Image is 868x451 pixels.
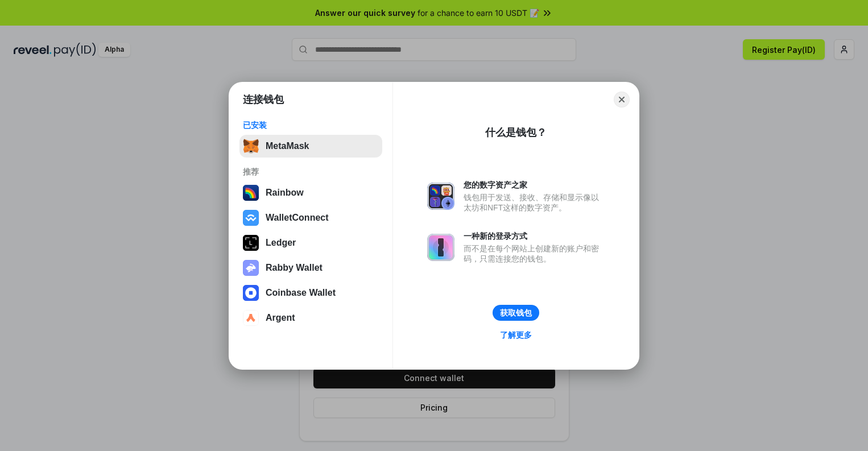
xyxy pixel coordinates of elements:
button: WalletConnect [239,206,382,229]
a: 了解更多 [493,328,539,342]
img: svg+xml,%3Csvg%20width%3D%2228%22%20height%3D%2228%22%20viewBox%3D%220%200%2028%2028%22%20fill%3D... [243,310,259,326]
button: Close [614,92,630,107]
div: Rainbow [266,188,304,198]
h1: 连接钱包 [243,93,284,106]
button: Rainbow [239,181,382,204]
div: Rabby Wallet [266,263,323,273]
div: 推荐 [243,167,379,177]
img: svg+xml,%3Csvg%20xmlns%3D%22http%3A%2F%2Fwww.w3.org%2F2000%2Fsvg%22%20fill%3D%22none%22%20viewBox... [427,183,454,210]
img: svg+xml,%3Csvg%20width%3D%2228%22%20height%3D%2228%22%20viewBox%3D%220%200%2028%2028%22%20fill%3D... [243,285,259,301]
div: MetaMask [266,141,309,151]
div: 而不是在每个网站上创建新的账户和密码，只需连接您的钱包。 [464,243,605,264]
img: svg+xml,%3Csvg%20xmlns%3D%22http%3A%2F%2Fwww.w3.org%2F2000%2Fsvg%22%20width%3D%2228%22%20height%3... [243,235,259,251]
img: svg+xml,%3Csvg%20xmlns%3D%22http%3A%2F%2Fwww.w3.org%2F2000%2Fsvg%22%20fill%3D%22none%22%20viewBox... [243,260,259,276]
div: 钱包用于发送、接收、存储和显示像以太坊和NFT这样的数字资产。 [464,192,605,213]
img: svg+xml,%3Csvg%20width%3D%2228%22%20height%3D%2228%22%20viewBox%3D%220%200%2028%2028%22%20fill%3D... [243,210,259,226]
div: 您的数字资产之家 [464,180,605,190]
div: Argent [266,313,295,323]
img: svg+xml,%3Csvg%20fill%3D%22none%22%20height%3D%2233%22%20viewBox%3D%220%200%2035%2033%22%20width%... [243,138,259,154]
img: svg+xml,%3Csvg%20xmlns%3D%22http%3A%2F%2Fwww.w3.org%2F2000%2Fsvg%22%20fill%3D%22none%22%20viewBox... [427,234,454,261]
div: 一种新的登录方式 [464,231,605,241]
div: Ledger [266,238,296,248]
button: Rabby Wallet [239,256,382,279]
button: 获取钱包 [493,305,539,321]
div: 获取钱包 [500,308,532,318]
button: Coinbase Wallet [239,282,382,304]
button: Ledger [239,231,382,254]
div: 了解更多 [500,330,532,340]
div: WalletConnect [266,213,329,223]
img: svg+xml,%3Csvg%20width%3D%22120%22%20height%3D%22120%22%20viewBox%3D%220%200%20120%20120%22%20fil... [243,185,259,201]
button: MetaMask [239,135,382,158]
div: 什么是钱包？ [485,126,547,139]
div: 已安装 [243,120,379,130]
div: Coinbase Wallet [266,288,336,298]
button: Argent [239,307,382,329]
